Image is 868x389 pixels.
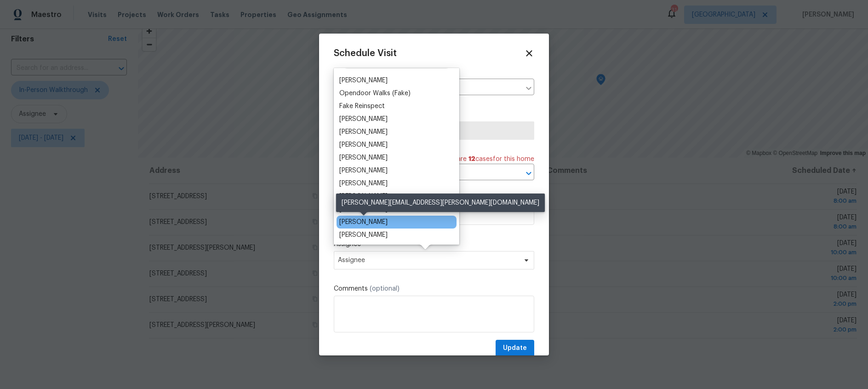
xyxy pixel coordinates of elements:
[522,167,535,180] button: Open
[496,340,534,357] button: Update
[339,166,388,175] div: [PERSON_NAME]
[338,257,518,264] span: Assignee
[440,154,534,164] span: There are case s for this home
[334,284,534,293] label: Comments
[339,179,388,188] div: [PERSON_NAME]
[334,49,397,58] span: Schedule Visit
[339,243,388,252] div: [PERSON_NAME]
[339,127,388,137] div: [PERSON_NAME]
[339,230,388,240] div: [PERSON_NAME]
[339,140,388,149] div: [PERSON_NAME]
[339,89,411,98] div: Opendoor Walks (Fake)
[339,102,385,111] div: Fake Reinspect
[339,192,388,201] div: [PERSON_NAME]
[503,343,527,354] span: Update
[370,286,400,292] span: (optional)
[339,217,388,227] div: [PERSON_NAME]
[524,48,534,58] span: Close
[336,194,545,212] div: [PERSON_NAME][EMAIL_ADDRESS][PERSON_NAME][DOMAIN_NAME]
[468,156,475,162] span: 12
[339,76,388,85] div: [PERSON_NAME]
[339,153,388,162] div: [PERSON_NAME]
[339,114,388,124] div: [PERSON_NAME]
